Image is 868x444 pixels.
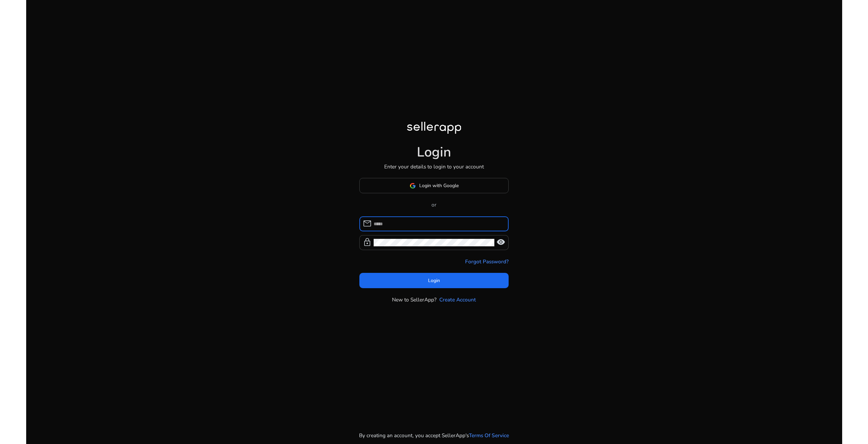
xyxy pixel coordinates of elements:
span: visibility [496,238,505,247]
img: google-logo.svg [410,183,416,189]
h1: Login [417,144,451,161]
a: Forgot Password? [465,258,509,265]
span: Login with Google [419,182,459,189]
span: mail [363,219,372,228]
a: Create Account [439,296,476,303]
span: Login [428,277,440,284]
button: Login with Google [359,178,509,193]
p: or [359,201,509,209]
p: Enter your details to login to your account [384,163,484,170]
p: New to SellerApp? [392,296,437,303]
button: Login [359,273,509,288]
a: Terms Of Service [469,431,509,439]
span: lock [363,238,372,247]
